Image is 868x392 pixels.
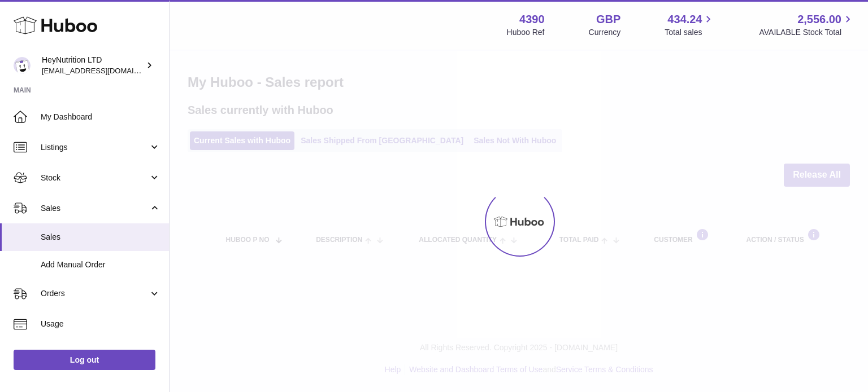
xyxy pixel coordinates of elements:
[759,12,854,38] a: 2,556.00 AVAILABLE Stock Total
[797,12,841,27] span: 2,556.00
[596,12,620,27] strong: GBP
[665,12,715,38] a: 434.24 Total sales
[42,66,166,75] span: [EMAIL_ADDRESS][DOMAIN_NAME]
[41,232,160,243] span: Sales
[519,12,545,27] strong: 4390
[759,27,854,38] span: AVAILABLE Stock Total
[41,173,149,183] span: Stock
[14,57,31,74] img: info@heynutrition.com
[14,350,155,370] a: Log out
[665,27,715,38] span: Total sales
[41,203,149,214] span: Sales
[41,288,149,299] span: Orders
[667,12,702,27] span: 434.24
[589,27,621,38] div: Currency
[41,259,160,270] span: Add Manual Order
[42,55,144,76] div: HeyNutrition LTD
[507,27,545,38] div: Huboo Ref
[41,142,149,153] span: Listings
[41,112,160,122] span: My Dashboard
[41,319,160,329] span: Usage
